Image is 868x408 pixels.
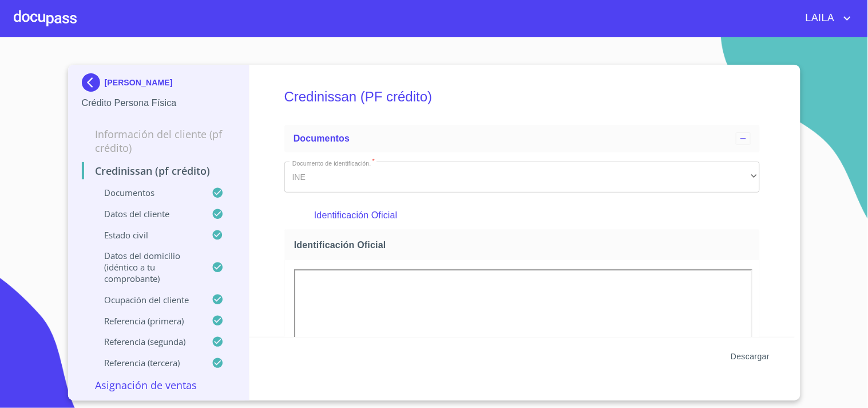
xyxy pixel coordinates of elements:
[284,125,760,152] div: Documentos
[314,209,730,222] p: Identificación Oficial
[82,164,236,178] p: Credinissan (PF crédito)
[82,315,212,327] p: Referencia (primera)
[294,134,350,143] span: Documentos
[726,346,774,367] button: Descargar
[82,187,212,198] p: Documentos
[284,162,760,193] div: INE
[797,9,841,28] span: LAILA
[105,78,173,87] p: [PERSON_NAME]
[82,73,105,92] img: Docupass spot blue
[82,336,212,347] p: Referencia (segunda)
[731,350,770,364] span: Descargar
[82,357,212,368] p: Referencia (tercera)
[294,239,755,251] span: Identificación Oficial
[82,208,212,219] p: Datos del cliente
[82,378,236,392] p: Asignación de Ventas
[82,73,236,96] div: [PERSON_NAME]
[797,9,854,28] button: account of current user
[82,229,212,241] p: Estado civil
[82,294,212,305] p: Ocupación del Cliente
[284,73,760,120] h5: Credinissan (PF crédito)
[82,96,236,110] p: Crédito Persona Física
[82,127,236,155] p: Información del cliente (PF crédito)
[82,250,212,284] p: Datos del domicilio (idéntico a tu comprobante)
